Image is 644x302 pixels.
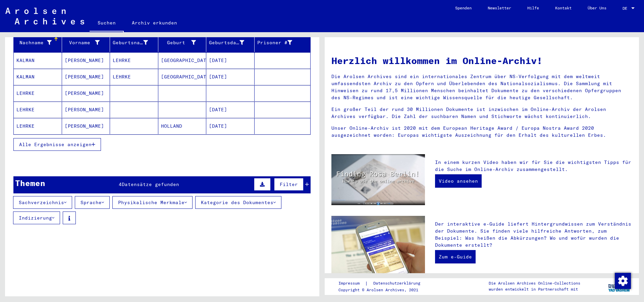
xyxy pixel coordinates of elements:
div: Vorname [65,39,100,46]
span: Filter [280,181,298,187]
mat-cell: HOLLAND [158,118,207,134]
div: Vorname [65,37,110,48]
div: Nachname [16,39,52,46]
mat-cell: [GEOGRAPHIC_DATA] [158,69,207,85]
mat-cell: [PERSON_NAME] [62,69,110,85]
div: Zustimmung ändern [614,273,631,289]
h1: Herzlich willkommen im Online-Archiv! [331,54,632,68]
div: Geburtsname [113,37,158,48]
mat-cell: LEHRKE [110,69,158,85]
div: Geburtsname [113,39,148,46]
a: Impressum [338,280,365,287]
a: Archiv erkunden [124,15,185,31]
button: Sprache [75,196,110,209]
img: Zustimmung ändern [615,273,631,289]
div: Nachname [16,37,62,48]
mat-cell: LEHRKE [110,52,158,68]
a: Video ansehen [435,174,482,188]
mat-cell: [PERSON_NAME] [62,85,110,101]
button: Filter [274,178,304,191]
button: Kategorie des Dokumentes [195,196,281,209]
button: Sachverzeichnis [13,196,72,209]
mat-cell: [DATE] [206,69,255,85]
div: Geburt‏ [161,37,206,48]
mat-cell: LEHRKE [14,118,62,134]
mat-cell: LEHRKE [14,85,62,101]
mat-header-cell: Nachname [14,33,62,52]
mat-cell: KALMAN [14,69,62,85]
mat-header-cell: Geburtsdatum [206,33,255,52]
div: Prisoner # [257,39,292,46]
div: Geburtsdatum [209,39,244,46]
p: Copyright © Arolsen Archives, 2021 [338,287,428,293]
a: Datenschutzerklärung [368,280,428,287]
div: | [338,280,428,287]
p: Die Arolsen Archives sind ein internationales Zentrum über NS-Verfolgung mit dem weltweit umfasse... [331,73,632,101]
mat-cell: [DATE] [206,118,255,134]
div: Prisoner # [257,37,303,48]
button: Alle Ergebnisse anzeigen [13,138,101,151]
mat-header-cell: Geburt‏ [158,33,207,52]
mat-header-cell: Vorname [62,33,110,52]
p: wurden entwickelt in Partnerschaft mit [489,286,580,292]
span: Alle Ergebnisse anzeigen [19,141,92,147]
mat-header-cell: Prisoner # [255,33,311,52]
mat-cell: [PERSON_NAME] [62,118,110,134]
p: Ein großer Teil der rund 30 Millionen Dokumente ist inzwischen im Online-Archiv der Arolsen Archi... [331,106,632,120]
button: Indizierung [13,212,60,224]
p: Der interaktive e-Guide liefert Hintergrundwissen zum Verständnis der Dokumente. Sie finden viele... [435,221,632,249]
p: In einem kurzen Video haben wir für Sie die wichtigsten Tipps für die Suche im Online-Archiv zusa... [435,159,632,173]
p: Die Arolsen Archives Online-Collections [489,280,580,286]
img: eguide.jpg [331,216,425,278]
mat-cell: [DATE] [206,102,255,118]
span: 4 [119,181,122,187]
mat-cell: [GEOGRAPHIC_DATA] [158,52,207,68]
mat-cell: KALMAN [14,52,62,68]
mat-cell: [PERSON_NAME] [62,102,110,118]
img: Arolsen_neg.svg [5,8,84,24]
button: Physikalische Merkmale [112,196,193,209]
div: Themen [15,177,45,189]
span: Datensätze gefunden [122,181,179,187]
span: DE [623,6,630,11]
a: Zum e-Guide [435,250,476,263]
mat-cell: LEHRKE [14,102,62,118]
p: Unser Online-Archiv ist 2020 mit dem European Heritage Award / Europa Nostra Award 2020 ausgezeic... [331,125,632,139]
mat-cell: [PERSON_NAME] [62,52,110,68]
div: Geburtsdatum [209,37,254,48]
div: Geburt‏ [161,39,196,46]
img: yv_logo.png [607,278,632,295]
mat-header-cell: Geburtsname [110,33,158,52]
mat-cell: [DATE] [206,52,255,68]
a: Suchen [90,15,124,32]
img: video.jpg [331,154,425,205]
